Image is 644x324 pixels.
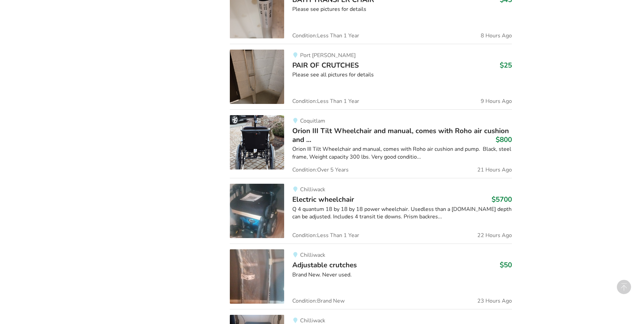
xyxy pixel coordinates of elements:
[292,167,349,173] span: Condition: Over 5 Years
[230,178,512,244] a: mobility-electric wheelchair ChilliwackElectric wheelchair$5700Q 4 quantum 18 by 18 by 18 power w...
[481,98,512,104] span: 9 Hours Ago
[500,260,512,269] h3: $50
[481,33,512,38] span: 8 Hours Ago
[477,233,512,238] span: 22 Hours Ago
[292,126,509,144] span: Orion III Tilt Wheelchair and manual, comes with Roho air cushion and ...
[292,271,512,279] div: Brand New. Never used.
[230,109,512,178] a: mobility-orion iii tilt wheelchair and manual, comes with roho air cushion and pump. black, steel...
[300,186,325,193] span: Chilliwack
[292,5,512,13] div: Please see pictures for details
[292,145,512,161] div: Orion III Tilt Wheelchair and manual, comes with Roho air cushion and pump. Black, steel frame, W...
[230,184,284,238] img: mobility-electric wheelchair
[477,298,512,304] span: 23 Hours Ago
[300,251,325,259] span: Chilliwack
[230,244,512,309] a: mobility-adjustable crutches ChilliwackAdjustable crutches$50Brand New. Never used.Condition:Bran...
[292,195,354,204] span: Electric wheelchair
[292,233,359,238] span: Condition: Less Than 1 Year
[300,52,356,59] span: Port [PERSON_NAME]
[230,50,284,104] img: mobility-pair of crutches
[292,205,512,221] div: Q 4 quantum 18 by 18 by 18 power wheelchair. Usedless than a [DOMAIN_NAME] depth can be adjusted....
[230,44,512,109] a: mobility-pair of crutches Port [PERSON_NAME]PAIR OF CRUTCHES$25Please see all pictures for detail...
[300,117,325,125] span: Coquitlam
[230,115,284,169] img: mobility-orion iii tilt wheelchair and manual, comes with roho air cushion and pump. black, steel...
[292,298,345,304] span: Condition: Brand New
[496,135,512,144] h3: $800
[292,98,359,104] span: Condition: Less Than 1 Year
[292,33,359,38] span: Condition: Less Than 1 Year
[292,60,359,70] span: PAIR OF CRUTCHES
[500,61,512,70] h3: $25
[292,260,357,270] span: Adjustable crutches
[230,249,284,304] img: mobility-adjustable crutches
[477,167,512,173] span: 21 Hours Ago
[292,71,512,79] div: Please see all pictures for details
[492,195,512,204] h3: $5700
